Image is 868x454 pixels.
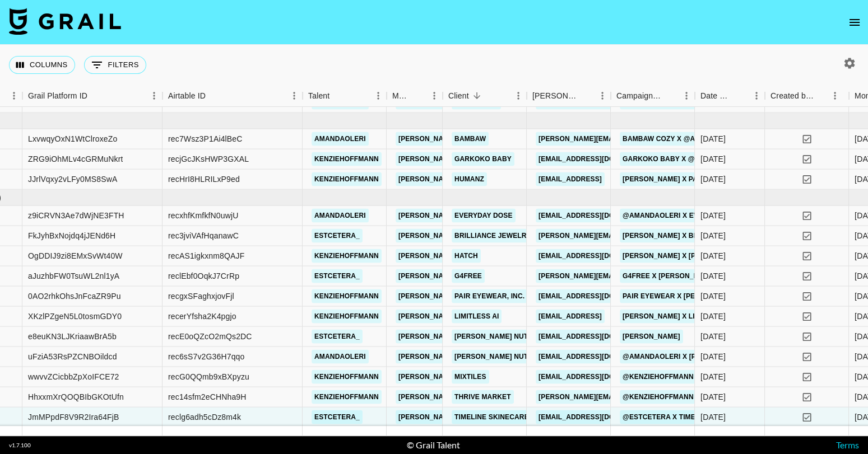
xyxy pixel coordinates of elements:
[312,330,363,344] a: estcetera_
[168,391,247,402] div: rec14sfm2eCHNha9H
[452,152,514,166] a: Garkoko Baby
[426,87,443,104] button: Menu
[396,289,636,303] a: [PERSON_NAME][EMAIL_ADDRESS][PERSON_NAME][DOMAIN_NAME]
[836,439,859,450] a: Terms
[700,210,726,221] div: 8/25/2025
[620,132,744,146] a: Bambaw Cozy x @amandaoleri
[452,390,514,404] a: Thrive Market
[536,350,661,364] a: [EMAIL_ADDRESS][DOMAIN_NAME]
[168,85,206,107] div: Airtable ID
[312,390,382,404] a: kenziehoffmann
[536,269,718,283] a: [PERSON_NAME][EMAIL_ADDRESS][DOMAIN_NAME]
[28,291,121,302] div: 0AO2rhkOhsJnFcaZR9Pu
[700,270,726,282] div: 9/3/2025
[662,88,678,104] button: Sort
[748,87,765,104] button: Menu
[168,351,244,362] div: rec6sS7v2G36H7qqo
[452,209,516,223] a: Everyday Dose
[9,56,75,74] button: Select columns
[620,330,683,344] a: [PERSON_NAME]
[700,291,726,302] div: 9/8/2025
[303,85,387,107] div: Talent
[700,411,726,423] div: 8/25/2025
[28,311,122,322] div: XKzlPZgeN5L0tosmGDY0
[620,172,793,186] a: [PERSON_NAME] x Pampers Sleep Coach UGC
[396,390,636,404] a: [PERSON_NAME][EMAIL_ADDRESS][PERSON_NAME][DOMAIN_NAME]
[448,85,469,107] div: Client
[843,11,866,34] button: open drawer
[700,391,726,402] div: 8/26/2025
[396,370,636,384] a: [PERSON_NAME][EMAIL_ADDRESS][PERSON_NAME][DOMAIN_NAME]
[312,152,382,166] a: kenziehoffmann
[827,87,843,104] button: Menu
[536,152,661,166] a: [EMAIL_ADDRESS][DOMAIN_NAME]
[146,87,163,104] button: Menu
[407,439,460,451] div: © Grail Talent
[611,85,695,107] div: Campaign (Type)
[536,172,605,186] a: [EMAIL_ADDRESS]
[312,410,363,424] a: estcetera_
[28,270,119,282] div: aJuzhbFW0TsuWL2nl1yA
[410,88,426,104] button: Sort
[168,291,234,302] div: recgxSFaghxjovFjl
[396,132,636,146] a: [PERSON_NAME][EMAIL_ADDRESS][PERSON_NAME][DOMAIN_NAME]
[396,350,636,364] a: [PERSON_NAME][EMAIL_ADDRESS][PERSON_NAME][DOMAIN_NAME]
[700,250,726,261] div: 8/13/2025
[469,88,485,104] button: Sort
[28,250,123,261] div: OgDDIJ9zi8EMxSvWt40W
[452,172,487,186] a: Humanz
[392,85,410,107] div: Manager
[206,88,221,104] button: Sort
[28,153,123,165] div: ZRG9iOhMLv4cGRMuNkrt
[452,289,527,303] a: Pair Eyewear, Inc.
[28,351,117,362] div: uFziA53RsPZCNBOildcd
[28,85,87,107] div: Grail Platform ID
[527,85,611,107] div: Booker
[620,152,755,166] a: Garkoko Baby x @[PERSON_NAME]
[168,210,238,221] div: recxhfKmfkfN0uwjU
[616,85,662,107] div: Campaign (Type)
[700,153,726,165] div: 8/11/2025
[620,209,750,223] a: @amandaoleri x Everyday Dose
[452,350,554,364] a: [PERSON_NAME] Nutrition
[168,153,249,165] div: recjGcJKsHWP3GXAL
[396,269,636,283] a: [PERSON_NAME][EMAIL_ADDRESS][PERSON_NAME][DOMAIN_NAME]
[168,230,239,241] div: rec3jviVAfHqanawC
[700,97,726,108] div: 7/23/2025
[312,269,363,283] a: estcetera_
[28,230,115,241] div: FkJyhBxNojdq4jJENd6H
[700,331,726,342] div: 8/29/2025
[700,371,726,382] div: 8/27/2025
[620,370,736,384] a: @kenziehoffmann x MixTiles
[28,411,119,423] div: JmMPpdF8V9R2Ira64FjB
[536,390,776,404] a: [PERSON_NAME][EMAIL_ADDRESS][PERSON_NAME][DOMAIN_NAME]
[168,250,244,261] div: recAS1igkxnm8QAJF
[286,87,303,104] button: Menu
[28,210,124,221] div: z9iCRVN3Ae7dWjNE3FTH
[700,230,726,241] div: 8/13/2025
[620,249,749,263] a: [PERSON_NAME] x [PERSON_NAME]
[452,249,481,263] a: Hatch
[536,209,661,223] a: [EMAIL_ADDRESS][DOMAIN_NAME]
[620,350,789,364] a: @amandaoleri x [PERSON_NAME] Creatone
[168,133,243,144] div: rec7Wsz3P1Ai4lBeC
[370,87,387,104] button: Menu
[396,330,636,344] a: [PERSON_NAME][EMAIL_ADDRESS][PERSON_NAME][DOMAIN_NAME]
[387,85,443,107] div: Manager
[168,311,236,322] div: recerYfsha2K4pgjo
[443,85,527,107] div: Client
[312,132,369,146] a: amandaoleri
[700,85,732,107] div: Date Created
[28,371,119,382] div: wwvvZCicbbZpXoIFCE72
[308,85,329,107] div: Talent
[168,411,241,423] div: reclg6adh5cDz8m4k
[814,88,830,104] button: Sort
[312,350,369,364] a: amandaoleri
[312,96,369,110] a: amandaoleri
[396,152,636,166] a: [PERSON_NAME][EMAIL_ADDRESS][PERSON_NAME][DOMAIN_NAME]
[536,249,661,263] a: [EMAIL_ADDRESS][DOMAIN_NAME]
[452,330,554,344] a: [PERSON_NAME] Nutrition
[168,331,252,342] div: recE0oQZcO2mQs2DC
[9,8,121,35] img: Grail Talent
[396,410,636,424] a: [PERSON_NAME][EMAIL_ADDRESS][PERSON_NAME][DOMAIN_NAME]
